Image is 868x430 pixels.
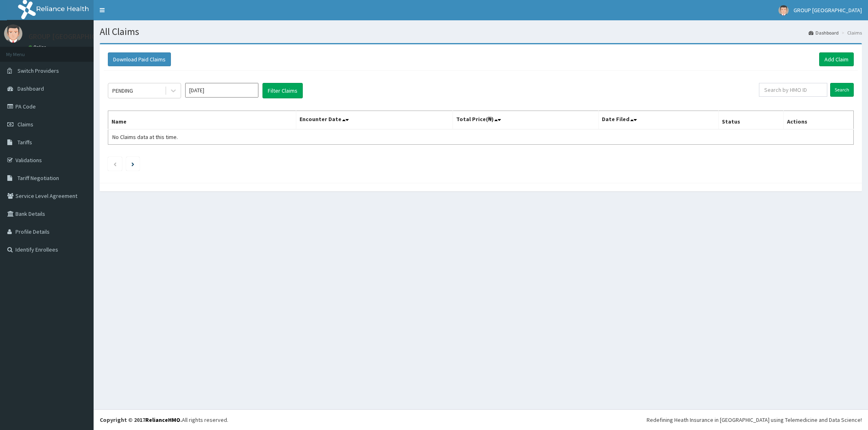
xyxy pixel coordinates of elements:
img: User Image [778,5,789,15]
th: Name [108,111,296,130]
li: Claims [840,29,862,36]
span: Tariffs [17,139,32,146]
span: Claims [17,121,33,128]
strong: Copyright © 2017 . [100,416,182,423]
a: Dashboard [809,29,839,36]
input: Search by HMO ID [759,83,827,97]
input: Select Month and Year [185,83,258,98]
span: No Claims data at this time. [112,133,178,141]
div: Redefining Heath Insurance in [GEOGRAPHIC_DATA] using Telemedicine and Data Science! [647,416,862,424]
button: Filter Claims [262,83,303,98]
img: User Image [4,24,22,43]
span: Switch Providers [17,67,59,74]
h1: All Claims [100,26,862,37]
th: Total Price(₦) [453,111,598,130]
span: GROUP [GEOGRAPHIC_DATA] [794,7,862,14]
span: Dashboard [17,85,44,92]
a: Previous page [113,160,117,167]
th: Encounter Date [296,111,453,130]
a: Add Claim [819,52,854,66]
th: Status [719,111,783,130]
span: Tariff Negotiation [17,174,59,182]
footer: All rights reserved. [94,409,868,430]
button: Download Paid Claims [108,52,171,66]
th: Actions [783,111,853,130]
p: GROUP [GEOGRAPHIC_DATA] [28,33,119,40]
a: Next page [131,160,134,167]
a: RelianceHMO [145,416,180,423]
a: Online [28,44,48,50]
div: PENDING [112,87,133,95]
input: Search [830,83,854,97]
th: Date Filed [598,111,719,130]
